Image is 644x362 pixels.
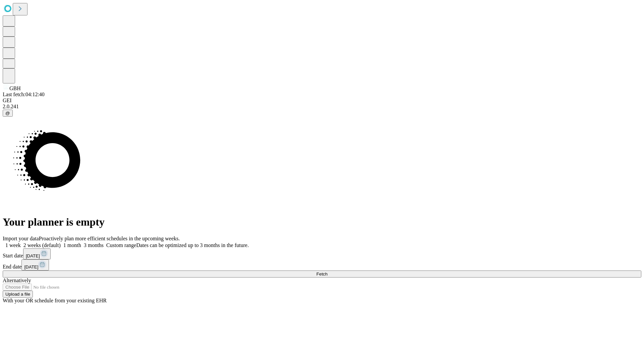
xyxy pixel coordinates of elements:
[84,242,104,248] span: 3 months
[3,259,641,270] div: End date
[23,248,51,259] button: [DATE]
[21,259,49,270] button: [DATE]
[5,111,10,116] span: @
[3,92,45,97] span: Last fetch: 04:12:40
[3,270,641,278] button: Fetch
[316,271,327,277] span: Fetch
[3,216,641,228] h1: Your planner is empty
[136,242,249,248] span: Dates can be optimized up to 3 months in the future.
[3,110,13,117] button: @
[3,298,107,303] span: With your OR schedule from your existing EHR
[26,253,40,258] span: [DATE]
[39,236,180,241] span: Proactively plan more efficient schedules in the upcoming weeks.
[3,278,31,283] span: Alternatively
[5,242,21,248] span: 1 week
[3,98,641,104] div: GEI
[3,236,39,241] span: Import your data
[23,242,61,248] span: 2 weeks (default)
[24,264,38,269] span: [DATE]
[3,104,641,110] div: 2.0.241
[3,291,33,298] button: Upload a file
[3,248,641,259] div: Start date
[9,85,21,91] span: GBH
[63,242,81,248] span: 1 month
[106,242,136,248] span: Custom range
